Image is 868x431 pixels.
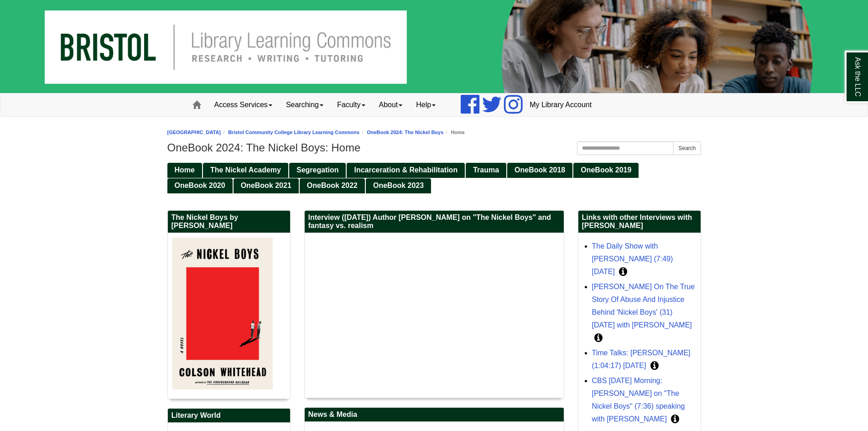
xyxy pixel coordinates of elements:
a: The Daily Show with [PERSON_NAME] (7:49) [DATE] [592,242,673,275]
h1: OneBook 2024: The Nickel Boys: Home [167,141,701,154]
a: OneBook 2018 [507,163,572,178]
h2: The Nickel Boys by [PERSON_NAME] [168,211,290,233]
a: [PERSON_NAME] On The True Story Of Abuse And Injustice Behind 'Nickel Boys' (31) [DATE] with [PER... [592,283,695,329]
h2: News & Media [305,408,564,422]
a: About [372,93,410,116]
button: Search [673,141,701,155]
a: OneBook 2023 [366,178,431,193]
span: Segregation [296,166,338,174]
span: Home [175,166,195,174]
a: Bristol Community College Library Learning Commons [228,130,359,135]
a: OneBook 2021 [234,178,299,193]
h2: Links with other Interviews with [PERSON_NAME] [578,211,701,233]
a: OneBook 2022 [300,178,365,193]
span: OneBook 2022 [307,182,358,189]
span: OneBook 2019 [581,166,631,174]
a: Time Talks: [PERSON_NAME] (1:04:17) [DATE] [592,349,691,369]
a: Faculty [330,93,372,116]
div: Guide Pages [167,162,701,193]
a: Access Services [208,93,279,116]
span: The Nickel Academy [210,166,281,174]
a: Searching [279,93,330,116]
span: Incarceration & Rehabilitation [354,166,457,174]
a: The Nickel Academy [203,163,288,178]
a: OneBook 2020 [167,178,233,193]
h2: Interview ([DATE]) Author [PERSON_NAME] on "The Nickel Boys" and fantasy vs. realism [305,211,564,233]
a: Incarceration & Rehabilitation [347,163,465,178]
span: OneBook 2020 [175,182,225,189]
span: OneBook 2021 [241,182,291,189]
a: My Library Account [523,93,598,116]
a: [GEOGRAPHIC_DATA] [167,130,221,135]
span: OneBook 2023 [373,182,424,189]
span: Trauma [473,166,499,174]
a: OneBook 2024: The Nickel Boys [367,130,443,135]
a: Help [409,93,442,116]
h2: Literary World [168,409,290,423]
nav: breadcrumb [167,128,701,137]
a: CBS [DATE] Morning: [PERSON_NAME] on "The Nickel Boys" (7:36) speaking with [PERSON_NAME] [592,377,685,423]
a: OneBook 2019 [573,163,639,178]
span: OneBook 2018 [515,166,565,174]
a: Segregation [289,163,346,178]
a: Home [167,163,202,178]
a: Trauma [466,163,506,178]
li: Home [443,128,465,137]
